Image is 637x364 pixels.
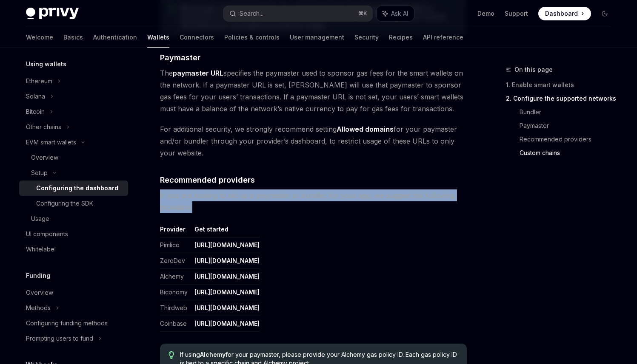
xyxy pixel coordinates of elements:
[26,288,53,298] div: Overview
[358,10,367,17] span: ⌘ K
[191,225,260,237] th: Get started
[173,69,223,77] strong: paymaster URL
[538,7,591,20] a: Dashboard
[36,198,93,209] div: Configuring the SDK
[194,304,260,312] a: [URL][DOMAIN_NAME]
[147,27,169,48] a: Wallets
[160,285,191,300] td: Biconomy
[26,303,51,313] div: Methods
[19,242,128,257] a: Whitelabel
[19,181,128,196] a: Configuring the dashboard
[26,271,50,281] h5: Funding
[26,107,45,117] div: Bitcoin
[160,174,255,186] span: Recommended providers
[514,65,553,75] span: On this page
[354,27,379,48] a: Security
[26,76,52,86] div: Ethereum
[160,189,467,213] span: If you are looking to set up a paymaster or bundler for your app, we suggest the following provid...
[223,6,372,21] button: Search...⌘K
[26,333,93,344] div: Prompting users to fund
[63,27,83,48] a: Basics
[19,211,128,226] a: Usage
[520,146,618,160] a: Custom chains
[520,119,618,133] a: Paymaster
[160,225,191,237] th: Provider
[506,78,618,92] a: 1. Enable smart wallets
[337,125,394,133] strong: Allowed domains
[377,6,414,21] button: Ask AI
[477,9,494,18] a: Demo
[290,27,344,48] a: User management
[224,27,280,48] a: Policies & controls
[19,226,128,242] a: UI components
[180,27,214,48] a: Connectors
[505,9,528,18] a: Support
[240,8,263,19] div: Search...
[160,67,467,115] span: The specifies the paymaster used to sponsor gas fees for the smart wallets on the network. If a p...
[26,122,61,132] div: Other chains
[26,91,45,102] div: Solana
[389,27,413,48] a: Recipes
[160,253,191,269] td: ZeroDev
[26,8,79,20] img: dark logo
[26,318,108,328] div: Configuring funding methods
[160,52,200,63] span: Paymaster
[160,237,191,253] td: Pimlico
[31,168,48,178] div: Setup
[194,320,260,327] a: [URL][DOMAIN_NAME]
[520,105,618,119] a: Bundler
[160,316,191,332] td: Coinbase
[26,27,53,48] a: Welcome
[194,288,260,296] a: [URL][DOMAIN_NAME]
[423,27,463,48] a: API reference
[36,183,118,193] div: Configuring the dashboard
[391,9,408,18] span: Ask AI
[26,137,76,147] div: EVM smart wallets
[19,316,128,331] a: Configuring funding methods
[506,92,618,105] a: 2. Configure the supported networks
[160,300,191,316] td: Thirdweb
[545,9,578,18] span: Dashboard
[26,244,56,254] div: Whitelabel
[19,196,128,211] a: Configuring the SDK
[160,269,191,285] td: Alchemy
[194,241,260,249] a: [URL][DOMAIN_NAME]
[19,150,128,165] a: Overview
[160,123,467,159] span: For additional security, we strongly recommend setting for your paymaster and/or bundler through ...
[31,152,58,163] div: Overview
[194,257,260,265] a: [URL][DOMAIN_NAME]
[19,285,128,300] a: Overview
[31,214,49,224] div: Usage
[520,133,618,146] a: Recommended providers
[200,351,226,358] strong: Alchemy
[26,229,68,239] div: UI components
[93,27,137,48] a: Authentication
[26,59,66,69] h5: Using wallets
[194,273,260,280] a: [URL][DOMAIN_NAME]
[169,351,174,359] svg: Tip
[598,7,611,20] button: Toggle dark mode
